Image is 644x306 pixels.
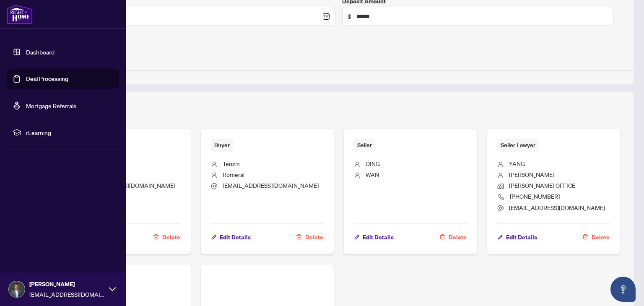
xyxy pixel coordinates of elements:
[354,139,375,152] span: Seller
[26,75,68,83] a: Deal Processing
[510,192,560,200] span: [PHONE_NUMBER]
[509,160,525,167] span: YANG
[29,280,105,289] span: [PERSON_NAME]
[211,139,233,152] span: Buyer
[506,231,537,244] span: Edit Details
[29,290,105,299] span: [EMAIL_ADDRESS][DOMAIN_NAME]
[296,230,324,244] button: Delete
[582,230,610,244] button: Delete
[153,230,181,244] button: Delete
[610,277,636,302] button: Open asap
[211,230,251,244] button: Edit Details
[223,182,319,189] span: [EMAIL_ADDRESS][DOMAIN_NAME]
[305,231,323,244] span: Delete
[497,139,539,152] span: Seller Lawyer
[509,171,554,178] span: [PERSON_NAME]
[449,231,467,244] span: Delete
[497,230,538,244] button: Edit Details
[9,281,25,297] img: Profile Icon
[366,160,380,167] span: QING
[348,12,351,21] span: $
[366,171,379,178] span: WAN
[7,4,33,24] img: logo
[439,230,467,244] button: Delete
[26,48,55,56] a: Dashboard
[26,128,113,137] span: rLearning
[223,160,240,167] span: Tenzin
[592,231,610,244] span: Delete
[509,204,605,211] span: [EMAIL_ADDRESS][DOMAIN_NAME]
[363,231,394,244] span: Edit Details
[223,171,244,178] span: Romeral
[79,182,175,189] span: [EMAIL_ADDRESS][DOMAIN_NAME]
[354,230,394,244] button: Edit Details
[162,231,180,244] span: Delete
[509,182,575,189] span: [PERSON_NAME] OFFICE
[26,102,76,109] a: Mortgage Referrals
[220,231,251,244] span: Edit Details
